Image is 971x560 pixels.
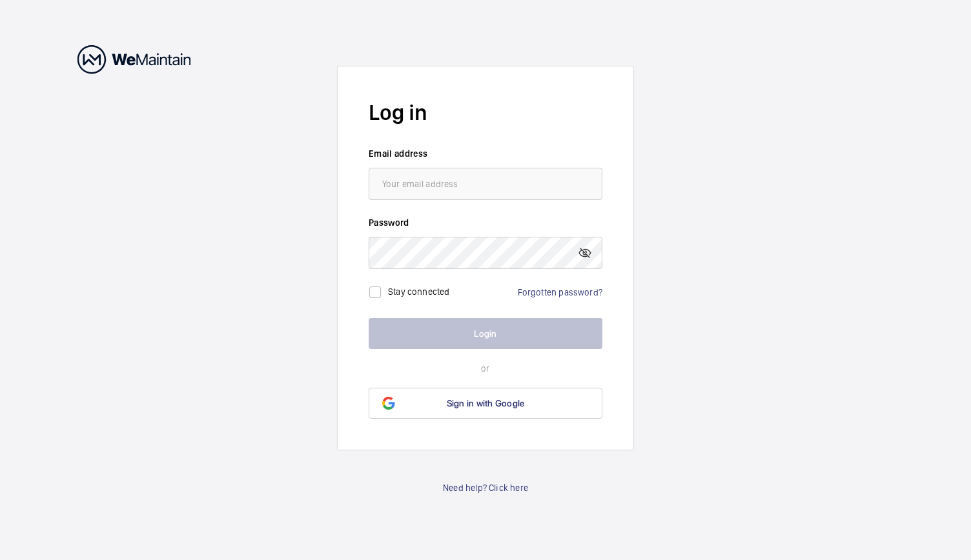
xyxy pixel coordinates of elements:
label: Stay connected [388,286,450,297]
button: Login [369,318,602,349]
h2: Log in [369,97,602,128]
a: Need help? Click here [443,481,528,494]
span: Sign in with Google [447,398,525,408]
p: or [369,362,602,375]
label: Email address [369,147,602,160]
label: Password [369,216,602,229]
a: Forgotten password? [518,287,602,297]
input: Your email address [369,168,602,200]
